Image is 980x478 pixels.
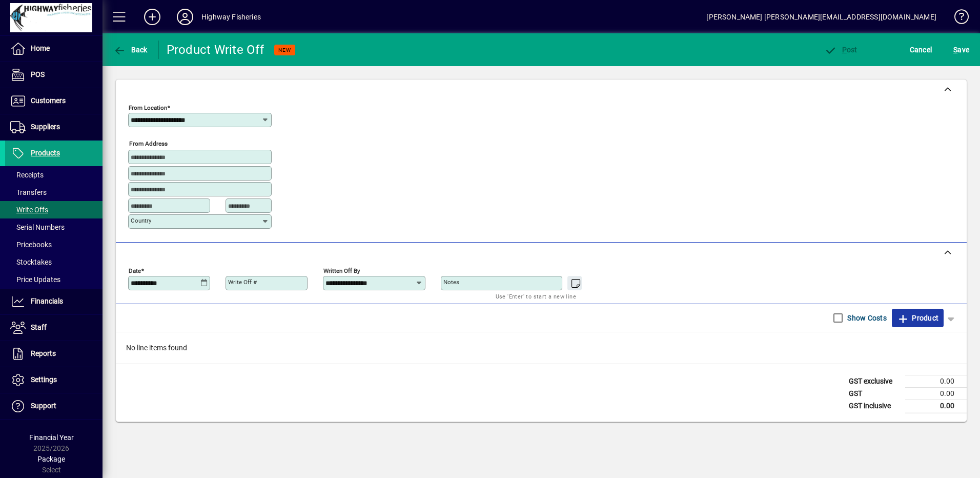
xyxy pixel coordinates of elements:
button: Save [951,41,972,59]
mat-label: Written off by [323,267,360,274]
span: Product [897,310,938,326]
span: Write Offs [10,206,48,214]
span: S [953,46,957,54]
button: Product [892,309,944,327]
a: Serial Numbers [5,218,103,236]
a: Staff [5,315,103,341]
span: Back [113,46,148,54]
a: Knowledge Base [947,2,967,35]
td: 0.00 [905,400,967,412]
span: Suppliers [31,123,60,131]
a: Stocktakes [5,253,103,271]
span: Staff [31,323,47,331]
a: POS [5,62,103,88]
span: Stocktakes [10,258,52,266]
a: Home [5,36,103,62]
span: Receipts [10,171,44,179]
mat-hint: Use 'Enter' to start a new line [496,290,576,302]
td: GST [844,387,905,400]
a: Price Updates [5,271,103,288]
a: Write Offs [5,201,103,218]
a: Reports [5,341,103,367]
button: Post [822,41,860,59]
a: Financials [5,289,103,314]
span: NEW [278,47,291,53]
button: Back [111,41,150,59]
span: Financial Year [29,433,74,442]
app-page-header-button: Back [103,41,159,59]
td: GST inclusive [844,400,905,412]
a: Receipts [5,166,103,184]
span: P [842,46,847,54]
span: Serial Numbers [10,223,65,231]
a: Settings [5,367,103,393]
td: 0.00 [905,375,967,387]
div: [PERSON_NAME] [PERSON_NAME][EMAIL_ADDRESS][DOMAIN_NAME] [706,9,936,25]
span: Products [31,149,60,157]
button: Profile [169,8,201,26]
mat-label: Write Off # [228,278,257,286]
span: Financials [31,297,63,305]
a: Suppliers [5,114,103,140]
span: Pricebooks [10,241,52,249]
a: Customers [5,88,103,114]
a: Pricebooks [5,236,103,253]
mat-label: Notes [443,278,459,286]
a: Transfers [5,184,103,201]
div: Highway Fisheries [201,9,261,25]
span: Support [31,402,56,410]
label: Show Costs [845,313,887,323]
a: Support [5,393,103,419]
span: Package [37,455,65,463]
button: Add [136,8,169,26]
span: Settings [31,375,57,384]
span: ave [953,42,969,58]
span: Price Updates [10,275,60,284]
span: Reports [31,349,56,357]
span: Transfers [10,188,47,196]
span: Cancel [910,42,932,58]
td: 0.00 [905,387,967,400]
span: Customers [31,96,66,105]
span: POS [31,70,45,78]
mat-label: Date [129,267,141,274]
td: GST exclusive [844,375,905,387]
mat-label: Country [131,217,151,224]
button: Cancel [907,41,935,59]
div: Product Write Off [167,42,264,58]
div: No line items found [116,332,967,364]
mat-label: From location [129,104,167,111]
span: ost [824,46,857,54]
span: Home [31,44,50,52]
